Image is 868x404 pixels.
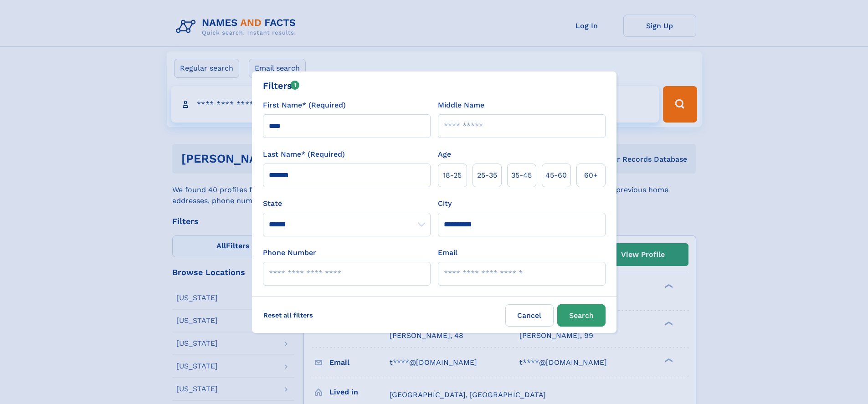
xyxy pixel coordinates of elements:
label: State [263,198,431,209]
label: Age [438,149,451,160]
span: 25‑35 [477,170,497,181]
div: Filters [263,79,300,92]
label: Email [438,247,457,258]
button: Search [557,304,606,327]
label: First Name* (Required) [263,100,346,111]
label: Phone Number [263,247,316,258]
label: City [438,198,452,209]
label: Reset all filters [257,304,319,326]
span: 45‑60 [545,170,567,181]
label: Middle Name [438,100,484,111]
span: 35‑45 [511,170,532,181]
label: Cancel [505,304,554,327]
span: 18‑25 [443,170,462,181]
label: Last Name* (Required) [263,149,345,160]
span: 60+ [584,170,598,181]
